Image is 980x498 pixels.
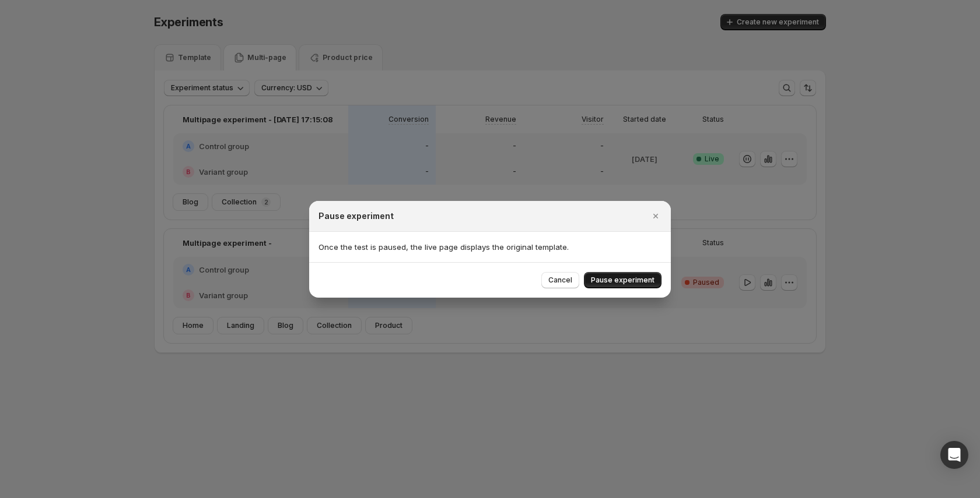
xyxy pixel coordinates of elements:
h2: Pause experiment [318,210,394,222]
span: Cancel [548,276,572,285]
p: Once the test is paused, the live page displays the original template. [318,241,661,253]
button: Cancel [541,272,579,288]
span: Pause experiment [591,276,654,285]
div: Open Intercom Messenger [940,441,968,469]
button: Close [647,208,664,224]
button: Pause experiment [584,272,661,288]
